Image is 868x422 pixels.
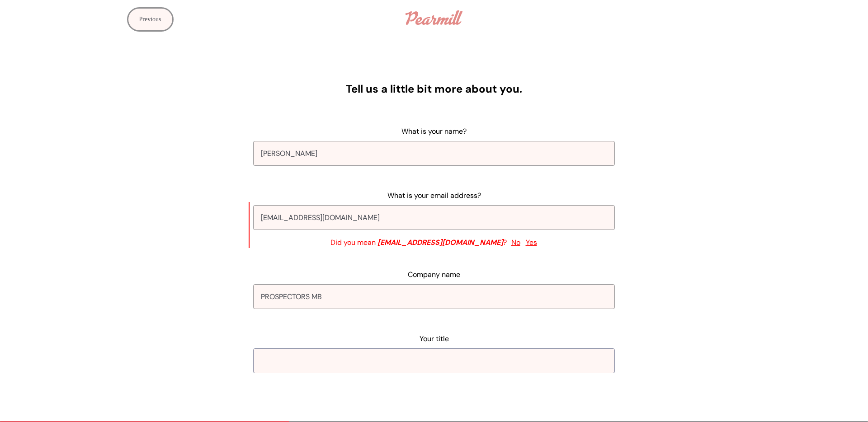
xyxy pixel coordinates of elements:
[387,191,481,200] p: What is your email address?
[406,10,462,25] img: Logo
[420,334,449,343] p: Your title
[401,127,467,136] p: What is your name?
[377,238,503,247] i: [EMAIL_ADDRESS][DOMAIN_NAME]
[330,238,507,247] span: Did you mean ?
[346,82,522,96] h2: Tell us a little bit more about you.
[408,270,460,279] p: Company name
[525,237,538,248] button: Yes
[401,6,467,29] a: Logo
[127,7,174,32] button: Previous
[510,237,521,248] button: No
